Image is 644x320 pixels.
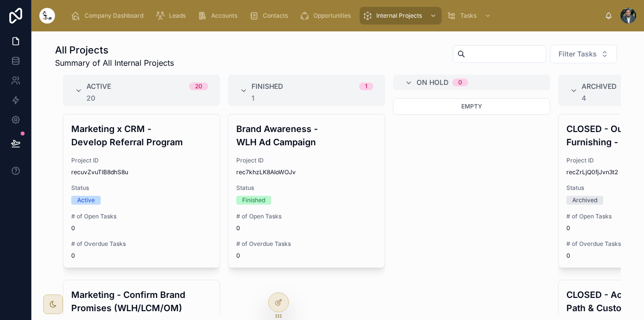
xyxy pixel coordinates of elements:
span: Accounts [211,12,237,20]
span: Project ID [236,157,377,164]
a: Company Dashboard [68,7,150,25]
img: App logo [39,8,55,24]
span: Company Dashboard [84,12,143,20]
span: 0 [236,224,377,232]
span: # of Overdue Tasks [71,240,212,248]
a: Opportunities [297,7,358,25]
h1: All Projects [55,43,174,57]
a: Internal Projects [360,7,442,25]
span: Project ID [71,157,212,164]
span: Leads [169,12,186,20]
span: # of Open Tasks [71,213,212,220]
span: Contacts [263,12,288,20]
span: 0 [71,252,212,260]
div: Finished [242,196,265,205]
div: Archived [572,196,597,205]
a: Accounts [195,7,244,25]
div: scrollable content [63,5,605,27]
a: Leads [152,7,193,25]
div: 1 [365,82,367,90]
span: Status [236,184,377,192]
div: Active [77,196,95,205]
span: Opportunities [313,12,351,20]
span: Active [86,81,111,91]
a: Tasks [444,7,496,25]
button: Select Button [550,45,617,63]
h4: Brand Awareness - WLH Ad Campaign [236,122,377,149]
span: 0 [236,252,377,260]
div: 20 [86,94,208,102]
span: Tasks [460,12,476,20]
span: Finished [252,81,283,91]
a: Contacts [246,7,295,25]
span: Summary of All Internal Projects [55,57,174,69]
h4: Marketing x CRM - Develop Referral Program [71,122,212,149]
span: Archived [582,81,616,91]
span: Status [71,184,212,192]
span: rec7khzLK8AIoWOJv [236,168,377,176]
div: 20 [195,82,202,90]
h4: Marketing - Confirm Brand Promises (WLH/LCM/OM) [71,288,212,315]
span: 0 [71,224,212,232]
span: On Hold [417,78,448,87]
div: 0 [458,79,462,86]
div: 1 [252,94,373,102]
span: # of Overdue Tasks [236,240,377,248]
span: Filter Tasks [559,49,597,59]
span: recuvZvuTlB8dhS8u [71,168,212,176]
span: Empty [461,103,482,110]
span: # of Open Tasks [236,213,377,220]
span: Internal Projects [376,12,422,20]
